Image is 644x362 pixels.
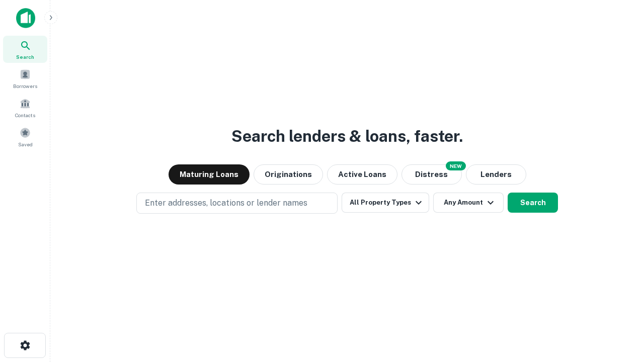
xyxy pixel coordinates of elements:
[231,124,463,148] h3: Search lenders & loans, faster.
[342,193,429,213] button: All Property Types
[18,140,33,148] span: Saved
[16,8,35,28] img: capitalize-icon.png
[16,53,34,61] span: Search
[136,193,338,214] button: Enter addresses, locations or lender names
[3,94,47,121] a: Contacts
[169,164,250,185] button: Maturing Loans
[466,164,526,185] button: Lenders
[3,123,47,150] a: Saved
[327,164,397,185] button: Active Loans
[594,282,644,330] iframe: Chat Widget
[446,161,466,170] div: NEW
[3,65,47,92] a: Borrowers
[508,193,558,213] button: Search
[433,193,504,213] button: Any Amount
[3,36,47,63] a: Search
[401,164,462,185] button: Search distressed loans with lien and other non-mortgage details.
[15,111,35,119] span: Contacts
[13,82,37,90] span: Borrowers
[254,164,323,185] button: Originations
[145,197,307,209] p: Enter addresses, locations or lender names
